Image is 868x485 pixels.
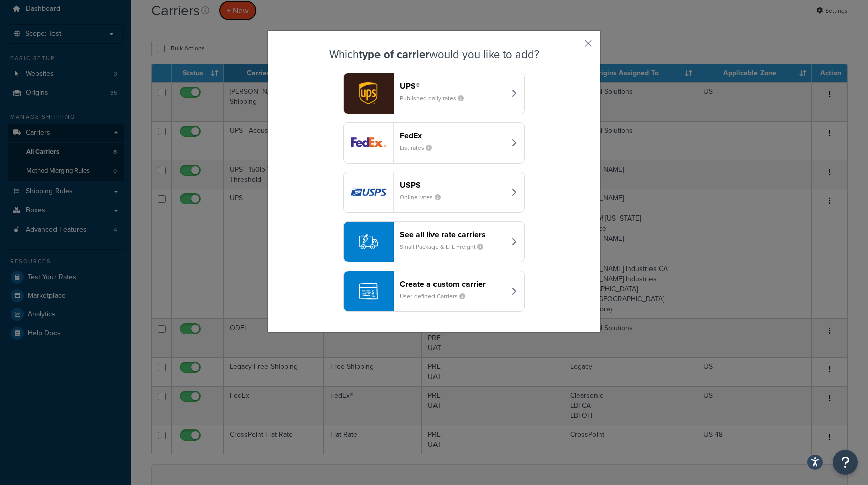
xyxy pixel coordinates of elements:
header: FedEx [400,131,505,140]
button: Create a custom carrierUser-defined Carriers [343,271,525,312]
button: usps logoUSPSOnline rates [343,172,525,213]
header: See all live rate carriers [400,230,505,239]
small: Published daily rates [400,94,472,103]
button: Open Resource Center [833,450,858,475]
button: ups logoUPS®Published daily rates [343,73,525,114]
small: Small Package & LTL Freight [400,242,492,251]
header: UPS® [400,81,505,91]
header: Create a custom carrier [400,279,505,289]
img: fedEx logo [344,123,393,163]
h3: Which would you like to add? [293,48,575,61]
button: See all live rate carriersSmall Package & LTL Freight [343,221,525,262]
strong: type of carrier [359,46,429,63]
small: Online rates [400,193,449,202]
img: icon-carrier-custom-c93b8a24.svg [359,282,378,301]
button: fedEx logoFedExList rates [343,122,525,164]
img: icon-carrier-liverate-becf4550.svg [359,232,378,251]
small: User-defined Carriers [400,292,473,301]
small: List rates [400,143,440,152]
img: ups logo [344,73,393,114]
img: usps logo [344,172,393,212]
header: USPS [400,180,505,190]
